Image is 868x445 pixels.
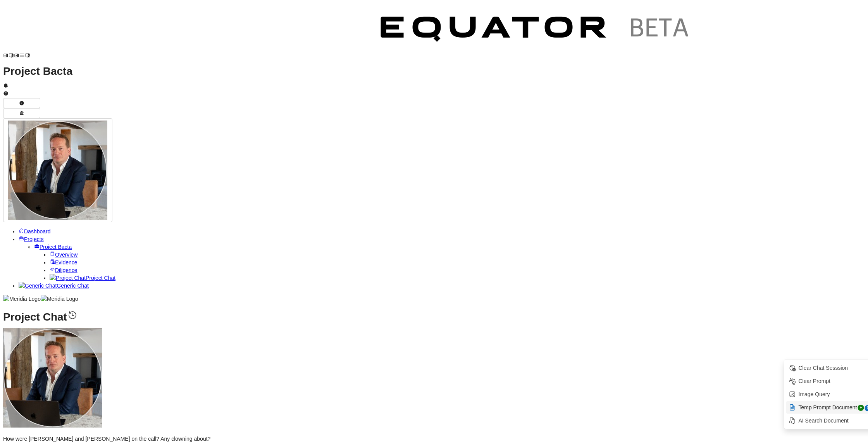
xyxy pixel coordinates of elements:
[19,282,57,290] img: Generic Chat
[3,328,865,429] div: Jon Brookes
[40,244,72,250] span: Project Bacta
[50,252,77,258] a: Overview
[50,267,77,273] a: Diligence
[55,259,77,266] span: Evidence
[55,267,77,273] span: Diligence
[30,3,367,58] img: Customer Logo
[3,67,865,75] h1: Project Bacta
[41,295,78,303] img: Meridia Logo
[367,3,704,58] img: Customer Logo
[24,236,44,242] span: Projects
[34,244,72,250] a: Project Bacta
[24,228,51,235] span: Dashboard
[50,274,86,282] img: Project Chat
[8,121,107,220] img: Profile Icon
[57,283,88,289] span: Generic Chat
[86,275,115,281] span: Project Chat
[3,310,865,321] h1: Project Chat
[858,405,864,411] div: +
[3,295,41,303] img: Meridia Logo
[50,259,77,266] a: Evidence
[19,283,89,289] a: Generic ChatGeneric Chat
[55,252,77,258] span: Overview
[3,435,865,443] p: How were [PERSON_NAME] and [PERSON_NAME] on the call? Any clowning about?
[19,228,51,235] a: Dashboard
[19,236,44,242] a: Projects
[50,275,115,281] a: Project ChatProject Chat
[3,328,102,428] img: Profile Icon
